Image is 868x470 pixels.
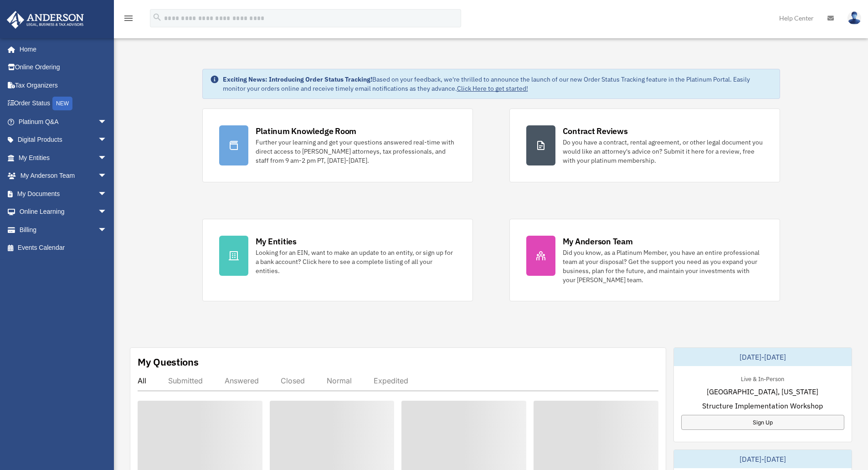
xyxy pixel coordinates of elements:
div: My Questions [138,355,199,369]
a: My Anderson Team Did you know, as a Platinum Member, you have an entire professional team at your... [509,219,780,301]
a: Tax Organizers [6,76,121,94]
span: arrow_drop_down [98,221,116,239]
span: [GEOGRAPHIC_DATA], [US_STATE] [707,386,818,397]
img: User Pic [847,11,861,25]
a: Platinum Knowledge Room Further your learning and get your questions answered real-time with dire... [202,108,473,182]
i: search [152,12,162,22]
span: Structure Implementation Workshop [702,400,823,411]
a: menu [123,16,134,24]
a: My Entitiesarrow_drop_down [6,149,121,167]
div: All [138,376,146,385]
i: menu [123,13,134,24]
a: Events Calendar [6,239,121,257]
a: Online Ordering [6,58,121,77]
div: Based on your feedback, we're thrilled to announce the launch of our new Order Status Tracking fe... [223,75,772,93]
strong: Exciting News: Introducing Order Status Tracking! [223,75,372,83]
span: arrow_drop_down [98,131,116,150]
a: Platinum Q&Aarrow_drop_down [6,113,121,131]
img: Anderson Advisors Platinum Portal [4,11,87,29]
div: Expedited [374,376,408,385]
div: Platinum Knowledge Room [256,125,357,137]
a: Digital Productsarrow_drop_down [6,131,121,149]
a: My Anderson Teamarrow_drop_down [6,167,121,185]
a: Online Learningarrow_drop_down [6,203,121,221]
div: Did you know, as a Platinum Member, you have an entire professional team at your disposal? Get th... [563,248,763,284]
a: My Entities Looking for an EIN, want to make an update to an entity, or sign up for a bank accoun... [202,219,473,301]
div: NEW [52,97,72,110]
a: My Documentsarrow_drop_down [6,185,121,203]
a: Home [6,40,116,58]
a: Click Here to get started! [457,84,528,93]
span: arrow_drop_down [98,149,116,167]
div: Normal [327,376,352,385]
span: arrow_drop_down [98,203,116,222]
div: My Anderson Team [563,236,633,247]
a: Billingarrow_drop_down [6,221,121,239]
span: arrow_drop_down [98,167,116,186]
div: [DATE]-[DATE] [674,348,852,366]
div: Live & In-Person [734,373,791,383]
a: Contract Reviews Do you have a contract, rental agreement, or other legal document you would like... [509,108,780,182]
div: Closed [281,376,305,385]
div: Looking for an EIN, want to make an update to an entity, or sign up for a bank account? Click her... [256,248,456,275]
div: Do you have a contract, rental agreement, or other legal document you would like an attorney's ad... [563,138,763,165]
div: My Entities [256,236,297,247]
div: Answered [225,376,259,385]
a: Sign Up [681,415,844,430]
div: Contract Reviews [563,125,628,137]
span: arrow_drop_down [98,185,116,203]
div: Further your learning and get your questions answered real-time with direct access to [PERSON_NAM... [256,138,456,165]
div: Submitted [168,376,203,385]
a: Order StatusNEW [6,94,121,113]
span: arrow_drop_down [98,113,116,131]
div: [DATE]-[DATE] [674,450,852,468]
